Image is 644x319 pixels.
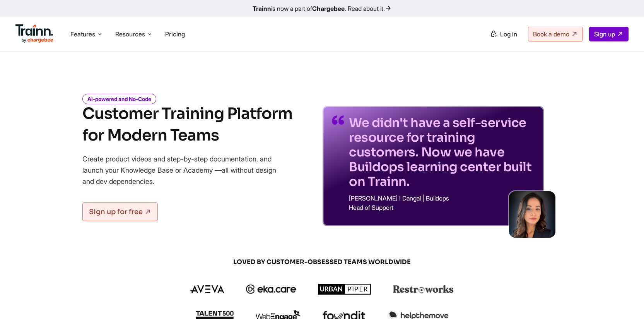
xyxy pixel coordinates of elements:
span: Sign up [594,30,615,38]
img: quotes-purple.41a7099.svg [332,115,344,125]
a: Book a demo [528,27,583,41]
b: Chargebee [312,5,345,12]
span: Log in [500,30,517,38]
p: Head of Support [349,204,535,211]
p: [PERSON_NAME] I Dangal | Buildops [349,195,535,201]
img: sabina-buildops.d2e8138.png [509,191,555,238]
img: aveva logo [190,285,224,293]
p: We didn't have a self-service resource for training customers. Now we have Buildops learning cent... [349,115,535,189]
a: Log in [485,27,522,41]
img: ekacare logo [246,285,296,294]
img: urbanpiper logo [318,284,371,295]
i: AI-powered and No-Code [82,94,156,104]
iframe: Chat Widget [605,282,644,319]
span: Book a demo [533,30,569,38]
a: Sign up for free [82,202,158,221]
a: Pricing [165,30,185,38]
span: LOVED BY CUSTOMER-OBSESSED TEAMS WORLDWIDE [137,258,508,266]
img: Trainn Logo [15,24,53,43]
b: Trainn [253,5,271,12]
img: restroworks logo [393,285,454,293]
span: Features [70,30,95,38]
a: Sign up [589,27,629,41]
span: Resources [115,30,145,38]
p: Create product videos and step-by-step documentation, and launch your Knowledge Base or Academy —... [82,153,287,187]
h1: Customer Training Platform for Modern Teams [82,103,292,146]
